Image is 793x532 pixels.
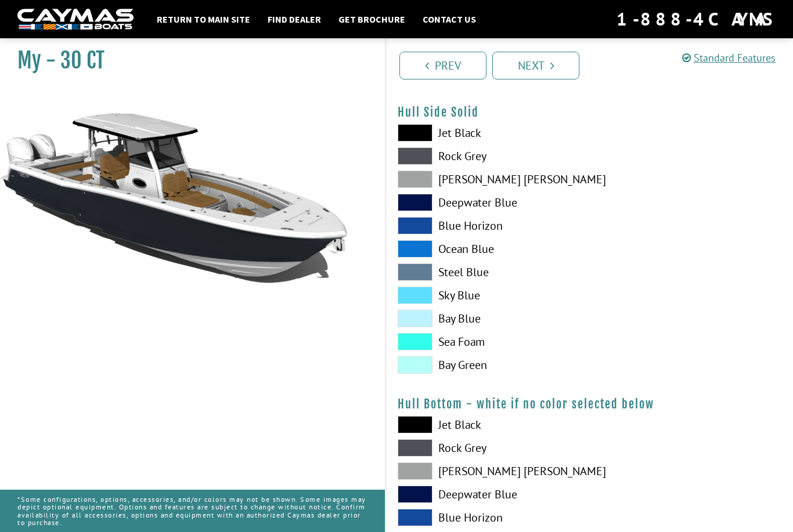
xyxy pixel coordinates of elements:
a: Find Dealer [262,12,327,27]
label: Blue Horizon [398,509,578,526]
label: Jet Black [398,124,578,142]
label: Jet Black [398,416,578,433]
label: [PERSON_NAME] [PERSON_NAME] [398,171,578,188]
label: Rock Grey [398,439,578,457]
div: 1-888-4CAYMAS [617,6,776,32]
a: Get Brochure [333,12,411,27]
label: [PERSON_NAME] [PERSON_NAME] [398,462,578,480]
a: Prev [399,52,486,79]
a: Standard Features [682,51,776,64]
label: Ocean Blue [398,240,578,258]
label: Sea Foam [398,333,578,350]
a: Return to main site [151,12,256,27]
a: Contact Us [417,12,482,27]
h1: My - 30 CT [17,48,356,74]
ul: Pagination [396,50,793,79]
label: Bay Blue [398,310,578,327]
label: Rock Grey [398,147,578,165]
img: white-logo-c9c8dbefe5ff5ceceb0f0178aa75bf4bb51f6bca0971e226c86eb53dfe498488.png [17,9,134,30]
h4: Hull Side Solid [398,105,781,120]
label: Steel Blue [398,263,578,281]
label: Bay Green [398,356,578,374]
a: Next [492,52,579,79]
label: Blue Horizon [398,217,578,234]
label: Deepwater Blue [398,194,578,211]
p: *Some configurations, options, accessories, and/or colors may not be shown. Some images may depic... [17,490,367,532]
label: Sky Blue [398,287,578,304]
label: Deepwater Blue [398,486,578,503]
h4: Hull Bottom - white if no color selected below [398,397,781,411]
